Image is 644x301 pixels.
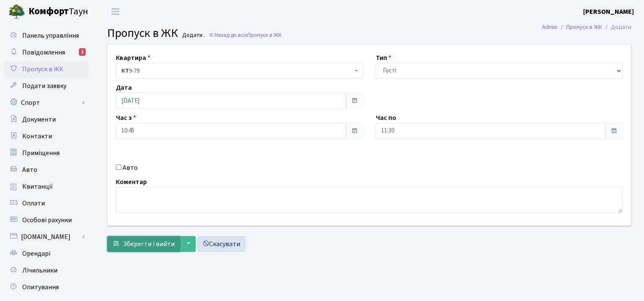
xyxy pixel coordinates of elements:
span: Опитування [22,283,59,292]
label: Коментар [116,177,147,187]
a: Панель управління [4,27,88,44]
a: Орендарі [4,245,88,262]
span: Авто [22,165,37,174]
a: Контакти [4,128,88,145]
label: Квартира [116,53,150,63]
a: Пропуск в ЖК [4,61,88,78]
a: Опитування [4,279,88,296]
a: Документи [4,111,88,128]
div: 1 [79,48,86,56]
a: Квитанції [4,178,88,195]
span: Квитанції [22,182,53,191]
span: Пропуск в ЖК [247,31,282,39]
span: Особові рахунки [22,215,72,225]
span: <b>КТ</b>&nbsp;&nbsp;&nbsp;&nbsp;9-79 [116,63,363,79]
span: <b>КТ</b>&nbsp;&nbsp;&nbsp;&nbsp;9-79 [121,67,353,75]
span: Пропуск в ЖК [107,25,178,42]
a: Приміщення [4,145,88,161]
span: Лічильники [22,266,58,275]
span: Пропуск в ЖК [22,65,63,74]
label: Час з [116,113,136,123]
span: Приміщення [22,148,60,158]
a: [PERSON_NAME] [583,7,634,17]
span: Орендарі [22,249,50,258]
b: КТ [121,67,129,75]
span: Подати заявку [22,81,66,91]
span: Зберегти і вийти [123,239,175,249]
a: [DOMAIN_NAME] [4,228,88,245]
label: Тип [376,53,391,63]
nav: breadcrumb [529,18,644,36]
span: Панель управління [22,31,79,40]
span: Оплати [22,199,45,208]
button: Переключити навігацію [105,5,126,18]
b: Комфорт [29,5,69,18]
a: Admin [542,23,558,31]
a: Авто [4,161,88,178]
label: Час по [376,113,396,123]
label: Авто [123,163,138,173]
label: Дата [116,83,132,93]
li: Додати [602,23,631,32]
b: [PERSON_NAME] [583,7,634,16]
span: Таун [29,5,88,19]
span: Повідомлення [22,48,65,57]
a: Спорт [4,94,88,111]
button: Зберегти і вийти [107,236,180,252]
a: Скасувати [197,236,246,252]
img: logo.png [8,3,25,20]
a: Особові рахунки [4,212,88,228]
a: Повідомлення1 [4,44,88,61]
span: Контакти [22,132,52,141]
small: Додати . [181,32,205,39]
a: Лічильники [4,262,88,279]
a: Назад до всіхПропуск в ЖК [209,31,282,39]
a: Подати заявку [4,78,88,94]
span: Документи [22,115,56,124]
a: Оплати [4,195,88,212]
a: Пропуск в ЖК [566,23,602,31]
